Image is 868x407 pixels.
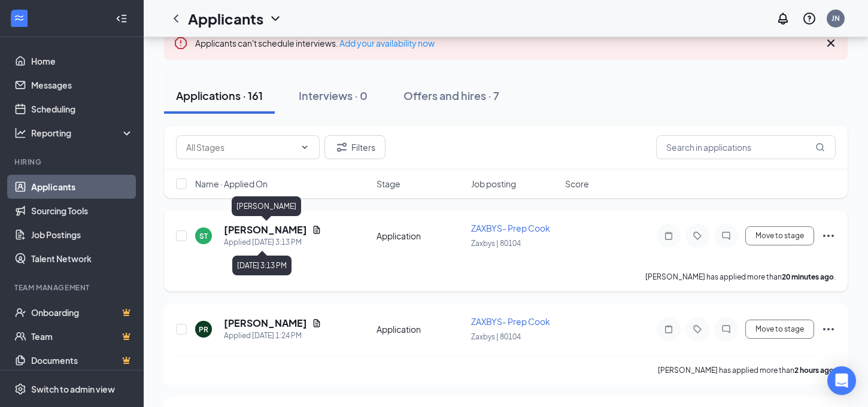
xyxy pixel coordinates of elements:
button: Move to stage [745,320,814,339]
svg: Filter [335,140,349,154]
div: PR [199,324,208,335]
h5: [PERSON_NAME] [224,317,307,330]
svg: Note [661,324,676,334]
p: [PERSON_NAME] has applied more than . [645,272,836,282]
a: OnboardingCrown [31,300,133,324]
p: [PERSON_NAME] has applied more than . [658,365,836,375]
svg: Tag [690,231,705,241]
svg: ChevronDown [268,11,283,26]
span: Name · Applied On [195,178,268,190]
a: Applicants [31,175,133,199]
span: Zaxbys | 80104 [471,239,521,248]
svg: ChatInactive [719,324,733,334]
svg: Document [312,225,321,235]
span: ZAXBYS- Prep Cook [471,223,550,233]
a: Sourcing Tools [31,199,133,223]
span: Job posting [471,178,516,190]
svg: Tag [690,324,705,334]
svg: Cross [824,36,838,50]
div: Applications · 161 [176,88,263,103]
input: All Stages [186,141,295,154]
svg: MagnifyingGlass [815,142,825,152]
input: Search in applications [656,135,836,159]
svg: ChevronLeft [169,11,183,26]
div: Application [377,323,464,335]
div: Application [377,230,464,242]
div: Applied [DATE] 3:13 PM [224,236,321,248]
div: [PERSON_NAME] [232,196,301,216]
a: Messages [31,73,133,97]
button: Move to stage [745,226,814,245]
div: Hiring [14,157,131,167]
div: Reporting [31,127,134,139]
div: Interviews · 0 [299,88,368,103]
svg: ChevronDown [300,142,309,152]
svg: Ellipses [821,322,836,336]
a: Scheduling [31,97,133,121]
span: Score [565,178,589,190]
svg: Note [661,231,676,241]
div: Applied [DATE] 1:24 PM [224,330,321,342]
svg: WorkstreamLogo [13,12,25,24]
div: Switch to admin view [31,383,115,395]
svg: Error [174,36,188,50]
a: Talent Network [31,247,133,271]
div: Offers and hires · 7 [403,88,499,103]
b: 2 hours ago [794,366,834,375]
svg: QuestionInfo [802,11,817,26]
a: DocumentsCrown [31,348,133,372]
div: JN [831,13,840,23]
div: [DATE] 3:13 PM [232,256,292,275]
button: Filter Filters [324,135,386,159]
a: Add your availability now [339,38,435,48]
svg: Notifications [776,11,790,26]
h1: Applicants [188,8,263,29]
span: Stage [377,178,400,190]
svg: ChatInactive [719,231,733,241]
svg: Analysis [14,127,26,139]
svg: Ellipses [821,229,836,243]
span: Applicants can't schedule interviews. [195,38,435,48]
svg: Settings [14,383,26,395]
div: Open Intercom Messenger [827,366,856,395]
a: Home [31,49,133,73]
span: ZAXBYS- Prep Cook [471,316,550,327]
a: Job Postings [31,223,133,247]
h5: [PERSON_NAME] [224,223,307,236]
b: 20 minutes ago [782,272,834,281]
div: ST [199,231,208,241]
svg: Document [312,318,321,328]
svg: Collapse [116,13,128,25]
a: TeamCrown [31,324,133,348]
div: Team Management [14,283,131,293]
span: Zaxbys | 80104 [471,332,521,341]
